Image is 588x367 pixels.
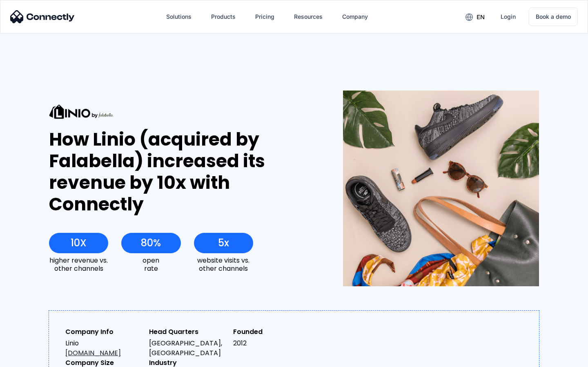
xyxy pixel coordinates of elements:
div: Company [342,11,368,22]
div: Products [211,11,236,22]
div: 80% [141,237,161,249]
div: Linio [65,338,143,358]
div: Founded [233,327,310,337]
div: Head Quarters [149,327,226,337]
a: [DOMAIN_NAME] [65,348,121,358]
img: Connectly Logo [10,10,75,23]
div: Pricing [255,11,274,22]
div: Solutions [160,7,198,27]
div: en [477,11,485,23]
div: [GEOGRAPHIC_DATA], [GEOGRAPHIC_DATA] [149,338,226,358]
div: higher revenue vs. other channels [49,256,108,272]
div: 2012 [233,338,310,348]
div: Solutions [166,11,192,22]
div: website visits vs. other channels [194,256,253,272]
div: Resources [294,11,323,22]
div: 5x [218,237,229,249]
a: Login [494,7,522,27]
aside: Language selected: English [8,353,49,364]
div: en [459,11,491,23]
div: Company Info [65,327,143,337]
div: How Linio (acquired by Falabella) increased its revenue by 10x with Connectly [49,129,313,215]
div: Company [336,7,374,27]
a: Book a demo [529,7,578,26]
ul: Language list [16,353,49,364]
div: 10X [71,237,87,249]
div: open rate [121,256,180,272]
a: Pricing [249,7,281,27]
div: Products [205,7,242,27]
div: Resources [287,7,329,27]
div: Login [501,11,516,22]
